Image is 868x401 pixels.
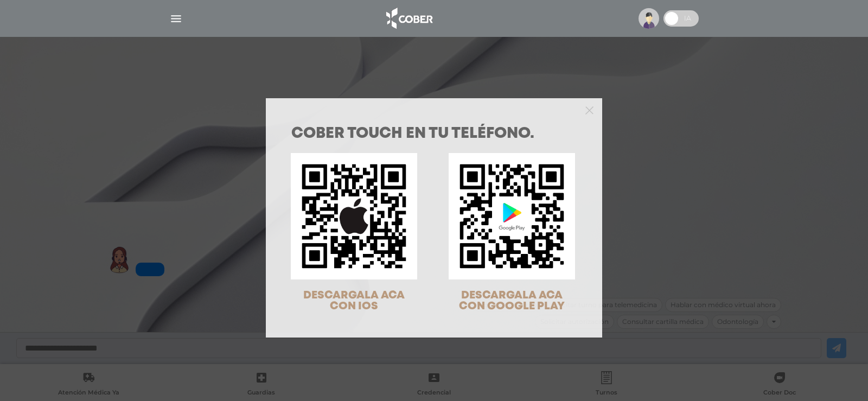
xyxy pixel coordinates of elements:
span: DESCARGALA ACA CON GOOGLE PLAY [459,290,565,311]
h1: COBER TOUCH en tu teléfono. [291,126,577,142]
img: qr-code [449,153,575,279]
img: qr-code [291,153,417,279]
span: DESCARGALA ACA CON IOS [303,290,405,311]
button: Close [585,105,593,114]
